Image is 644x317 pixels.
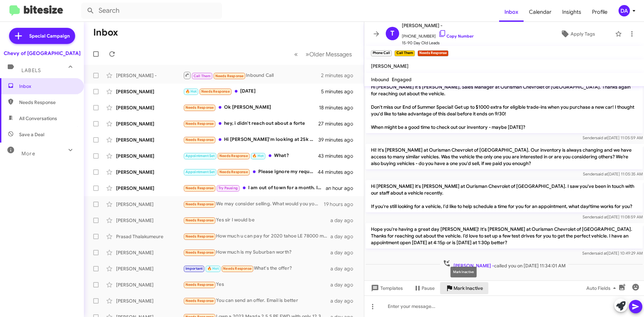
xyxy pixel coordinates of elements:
span: [PHONE_NUMBER] [402,30,474,40]
button: Next [302,47,356,61]
span: Appointment Set [185,170,215,174]
span: Needs Response [215,74,244,78]
span: Needs Response [223,266,252,271]
p: Hi! It's [PERSON_NAME] at Ourisman Chevrolet of [GEOGRAPHIC_DATA]. Our inventory is always changi... [366,144,643,169]
span: Auto Fields [586,282,619,294]
span: T [390,28,394,39]
div: 2 minutes ago [321,72,359,79]
div: [PERSON_NAME] [116,104,183,111]
span: 15-90 Day Old Leads [402,40,474,46]
span: Mark Inactive [453,282,483,294]
span: Try Pausing [218,186,238,190]
div: a day ago [330,265,359,272]
span: Calendar [524,2,557,22]
div: 27 minutes ago [318,120,359,127]
div: [DATE] [183,88,321,95]
span: 🔥 Hot [185,89,197,94]
span: Needs Response [219,170,248,174]
span: Appointment Set [185,154,215,158]
button: Pause [408,282,440,294]
button: Auto Fields [581,282,624,294]
div: [PERSON_NAME] [116,185,183,192]
span: Needs Response [185,218,214,222]
span: Inbox [499,2,524,22]
span: Templates [370,282,403,294]
span: said at [596,171,608,176]
span: said at [596,214,607,219]
div: 19 hours ago [324,201,359,208]
div: How much u can pay for 2020 tahoe LE 78000 milage with cargo box rails and phone charger on arm rest [183,232,330,240]
div: Hi [PERSON_NAME]'m looking at 25k OTD price, and understand that may be lower than you can go rig... [183,136,318,144]
p: Hi [PERSON_NAME] it's [PERSON_NAME], Sales Manager at Ourisman Chevrolet of [GEOGRAPHIC_DATA]. Th... [366,81,643,133]
span: Engaged [392,76,412,83]
span: Needs Response [185,105,214,110]
a: Special Campaign [9,28,75,44]
span: Labels [21,67,41,73]
span: Needs Response [201,89,230,94]
div: 43 minutes ago [318,153,359,159]
div: 44 minutes ago [318,169,359,175]
a: Copy Number [438,34,474,39]
span: Pause [422,282,435,294]
div: 18 minutes ago [319,104,359,111]
span: Needs Response [185,121,214,126]
button: Previous [290,47,302,61]
span: Call Them [194,74,211,78]
div: Chevy of [GEOGRAPHIC_DATA] [4,50,80,57]
span: Special Campaign [29,33,70,39]
div: DA [619,5,630,16]
span: Needs Response [185,299,214,303]
span: More [21,151,35,157]
div: [PERSON_NAME] [116,153,183,159]
span: Older Messages [309,51,352,58]
div: a day ago [330,217,359,224]
div: [PERSON_NAME] [116,120,183,127]
span: Insights [557,2,587,22]
div: an hour ago [326,185,359,192]
div: 5 minutes ago [321,88,359,95]
span: Important [185,266,203,271]
a: Profile [587,2,613,22]
div: [PERSON_NAME] [116,137,183,143]
div: [PERSON_NAME] [116,169,183,175]
div: 39 minutes ago [318,137,359,143]
div: [PERSON_NAME] [116,281,183,288]
nav: Page navigation example [290,47,356,61]
div: hey, i didn't reach out about a forte [183,120,318,127]
small: Phone Call [371,50,392,56]
span: Needs Response [185,234,214,239]
span: 🔥 Hot [252,154,264,158]
div: Ok [PERSON_NAME] [183,104,319,111]
span: Inbound [371,76,389,83]
span: Needs Response [185,282,214,287]
p: Hi [PERSON_NAME] it's [PERSON_NAME] at Ourisman Chevrolet of [GEOGRAPHIC_DATA]. I saw you've been... [366,180,643,212]
small: Call Them [394,50,415,56]
div: [PERSON_NAME] [116,217,183,224]
span: [PERSON_NAME] [371,63,409,69]
div: a day ago [330,249,359,256]
input: Search [81,3,222,19]
span: Save a Deal [19,131,44,138]
span: Needs Response [185,186,214,190]
div: a day ago [330,281,359,288]
span: Apply Tags [571,28,595,40]
div: [PERSON_NAME] [116,265,183,272]
h1: Inbox [93,27,118,38]
span: » [306,50,309,58]
span: said at [596,135,607,140]
div: a day ago [330,233,359,240]
span: Needs Response [185,250,214,255]
span: Needs Response [185,138,214,142]
span: Needs Response [19,99,76,106]
div: I am out of town for a month. I will get with you when I get back. Thanks [183,184,326,192]
div: [PERSON_NAME] - [116,72,183,79]
div: a day ago [330,298,359,304]
span: called you on [DATE] 11:34:01 AM [440,259,568,269]
div: Inbound Call [183,71,321,80]
span: Sender [DATE] 11:05:59 AM [583,135,643,140]
span: Needs Response [219,154,248,158]
button: DA [613,5,637,16]
div: [PERSON_NAME] [116,249,183,256]
div: Yes [183,281,330,288]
